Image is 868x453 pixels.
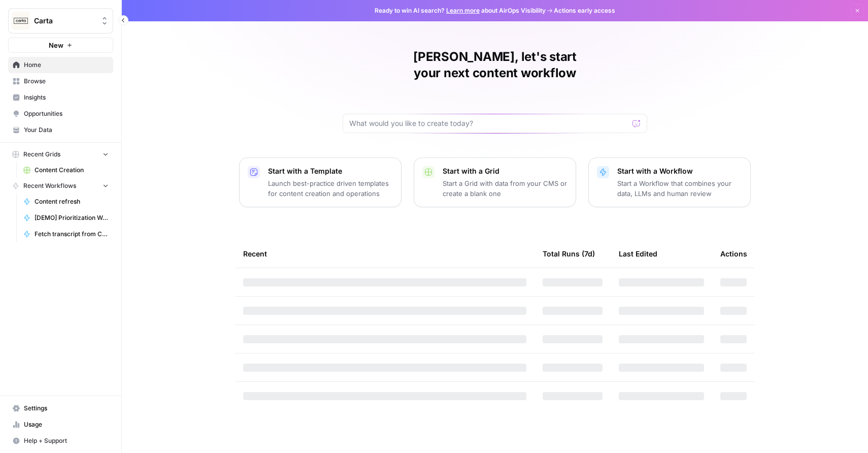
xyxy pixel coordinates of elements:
[349,118,628,128] input: What would you like to create today?
[414,157,576,207] button: Start with a GridStart a Grid with data from your CMS or create a blank one
[588,157,751,207] button: Start with a WorkflowStart a Workflow that combines your data, LLMs and human review
[8,147,113,162] button: Recent Grids
[24,436,109,445] span: Help + Support
[19,226,113,242] a: Fetch transcript from Chorus
[24,109,109,118] span: Opportunities
[8,433,113,449] button: Help + Support
[35,230,109,239] span: Fetch transcript from Chorus
[24,125,109,135] span: Your Data
[23,181,76,190] span: Recent Workflows
[8,38,113,53] button: New
[617,178,742,199] p: Start a Workflow that combines your data, LLMs and human review
[8,57,113,73] a: Home
[24,77,109,86] span: Browse
[443,166,567,176] p: Start with a Grid
[24,404,109,413] span: Settings
[19,193,113,210] a: Content refresh
[23,150,60,159] span: Recent Grids
[49,40,63,50] span: New
[375,6,546,15] span: Ready to win AI search? about AirOps Visibility
[619,240,657,268] div: Last Edited
[8,178,113,193] button: Recent Workflows
[8,122,113,138] a: Your Data
[35,197,109,206] span: Content refresh
[12,12,30,30] img: Carta Logo
[24,60,109,70] span: Home
[343,49,647,81] h1: [PERSON_NAME], let's start your next content workflow
[19,162,113,178] a: Content Creation
[8,416,113,433] a: Usage
[8,89,113,106] a: Insights
[443,178,567,199] p: Start a Grid with data from your CMS or create a blank one
[24,93,109,102] span: Insights
[268,178,393,199] p: Launch best-practice driven templates for content creation and operations
[35,166,109,175] span: Content Creation
[8,400,113,416] a: Settings
[720,240,747,268] div: Actions
[543,240,595,268] div: Total Runs (7d)
[239,157,402,207] button: Start with a TemplateLaunch best-practice driven templates for content creation and operations
[268,166,393,176] p: Start with a Template
[19,210,113,226] a: [DEMO] Prioritization Workflow for creation
[8,106,113,122] a: Opportunities
[8,73,113,89] a: Browse
[617,166,742,176] p: Start with a Workflow
[446,7,480,14] a: Learn more
[8,8,113,34] button: Workspace: Carta
[554,6,615,15] span: Actions early access
[24,420,109,429] span: Usage
[35,213,109,222] span: [DEMO] Prioritization Workflow for creation
[34,16,95,26] span: Carta
[243,240,526,268] div: Recent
